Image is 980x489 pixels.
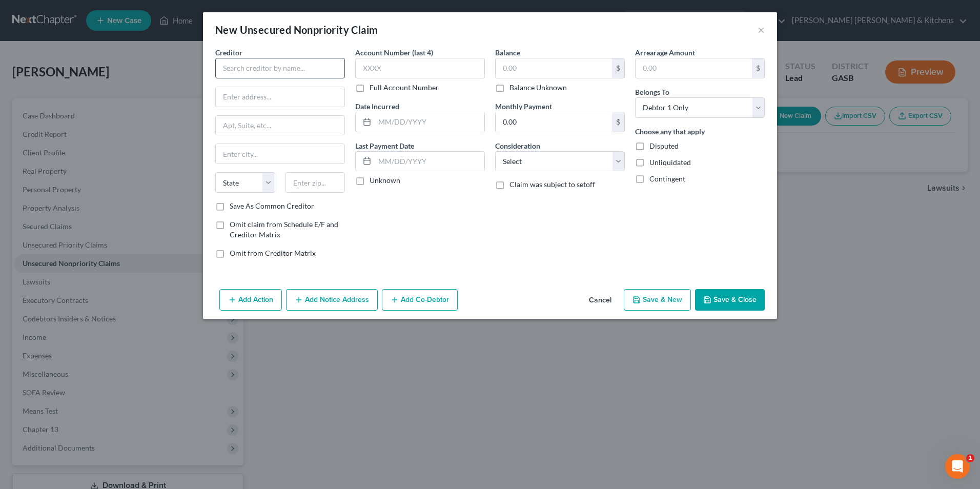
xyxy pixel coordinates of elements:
[509,83,567,93] label: Balance Unknown
[635,88,669,96] span: Belongs To
[945,454,970,479] iframe: Intercom live chat
[286,289,378,311] button: Add Notice Address
[649,174,685,183] span: Contingent
[695,289,765,311] button: Save & Close
[355,58,485,78] input: XXXX
[612,112,624,132] div: $
[216,116,344,135] input: Apt, Suite, etc...
[758,24,765,36] button: ×
[285,172,345,193] input: Enter zip...
[230,201,314,211] label: Save As Common Creditor
[496,58,612,78] input: 0.00
[216,87,344,107] input: Enter address...
[509,180,595,189] span: Claim was subject to setoff
[581,290,620,311] button: Cancel
[635,126,705,137] label: Choose any that apply
[355,101,399,112] label: Date Incurred
[636,58,752,78] input: 0.00
[496,112,612,132] input: 0.00
[215,48,242,57] span: Creditor
[649,141,679,150] span: Disputed
[495,47,520,58] label: Balance
[495,101,552,112] label: Monthly Payment
[219,289,282,311] button: Add Action
[624,289,691,311] button: Save & New
[495,140,540,151] label: Consideration
[966,454,974,462] span: 1
[230,220,338,239] span: Omit claim from Schedule E/F and Creditor Matrix
[215,58,345,78] input: Search creditor by name...
[370,83,439,93] label: Full Account Number
[370,175,400,186] label: Unknown
[215,23,378,37] div: New Unsecured Nonpriority Claim
[375,152,484,171] input: MM/DD/YYYY
[612,58,624,78] div: $
[382,289,458,311] button: Add Co-Debtor
[635,47,695,58] label: Arrearage Amount
[355,47,433,58] label: Account Number (last 4)
[375,112,484,132] input: MM/DD/YYYY
[230,249,316,257] span: Omit from Creditor Matrix
[355,140,414,151] label: Last Payment Date
[752,58,764,78] div: $
[649,158,691,167] span: Unliquidated
[216,144,344,164] input: Enter city...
